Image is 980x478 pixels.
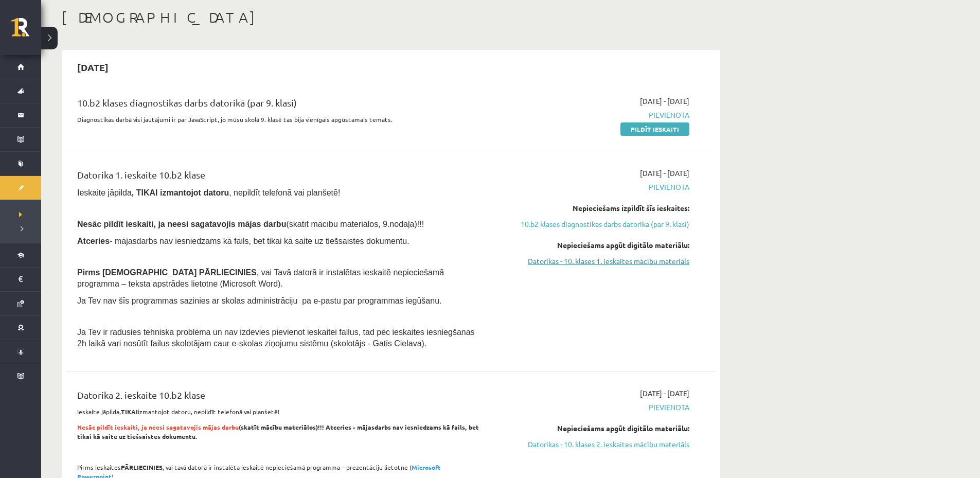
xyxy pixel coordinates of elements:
div: Datorika 1. ieskaite 10.b2 klase [77,168,480,187]
span: Nesāc pildīt ieskaiti, ja neesi sagatavojis mājas darbu [77,220,286,228]
span: [DATE] - [DATE] [640,96,689,107]
div: 10.b2 klases diagnostikas darbs datorikā (par 9. klasi) [77,96,480,115]
strong: TIKAI [121,408,138,416]
h1: [DEMOGRAPHIC_DATA] [62,9,720,26]
span: [DATE] - [DATE] [640,388,689,399]
div: Nepieciešams apgūt digitālo materiālu: [495,423,689,434]
strong: PĀRLIECINIES [121,463,163,471]
span: Ja Tev nav šīs programmas sazinies ar skolas administrāciju pa e-pastu par programmas iegūšanu. [77,296,441,305]
p: Diagnostikas darbā visi jautājumi ir par JavaScript, jo mūsu skolā 9. klasē tas bija vienīgais ap... [77,115,480,124]
span: - mājasdarbs nav iesniedzams kā fails, bet tikai kā saite uz tiešsaistes dokumentu. [77,237,409,245]
span: , vai Tavā datorā ir instalētas ieskaitē nepieciešamā programma – teksta apstrādes lietotne (Micr... [77,268,444,288]
span: (skatīt mācību materiālos, 9.nodaļa)!!! [286,220,424,228]
a: Datorikas - 10. klases 2. ieskaites mācību materiāls [495,439,689,450]
a: Datorikas - 10. klases 1. ieskaites mācību materiāls [495,256,689,267]
b: Atceries [77,237,110,245]
span: Pievienota [495,402,689,413]
span: Ieskaite jāpilda , nepildīt telefonā vai planšetē! [77,188,340,197]
span: Pievienota [495,110,689,120]
span: Pirms [DEMOGRAPHIC_DATA] PĀRLIECINIES [77,268,257,277]
a: 10.b2 klases diagnostikas darbs datorikā (par 9. klasi) [495,219,689,229]
strong: (skatīt mācību materiālos)!!! Atceries - mājasdarbs nav iesniedzams kā fails, bet tikai kā saite ... [77,423,479,440]
h2: [DATE] [67,55,119,79]
b: , TIKAI izmantojot datoru [132,188,229,197]
p: Ieskaite jāpilda, izmantojot datoru, nepildīt telefonā vai planšetē! [77,407,480,416]
span: Pievienota [495,182,689,192]
span: [DATE] - [DATE] [640,168,689,179]
div: Nepieciešams izpildīt šīs ieskaites: [495,203,689,214]
span: Ja Tev ir radusies tehniska problēma un nav izdevies pievienot ieskaitei failus, tad pēc ieskaite... [77,328,475,348]
a: Pildīt ieskaiti [620,122,689,136]
div: Nepieciešams apgūt digitālo materiālu: [495,240,689,251]
span: Nesāc pildīt ieskaiti, ja neesi sagatavojis mājas darbu [77,423,239,431]
div: Datorika 2. ieskaite 10.b2 klase [77,388,480,407]
a: Rīgas 1. Tālmācības vidusskola [11,18,41,44]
